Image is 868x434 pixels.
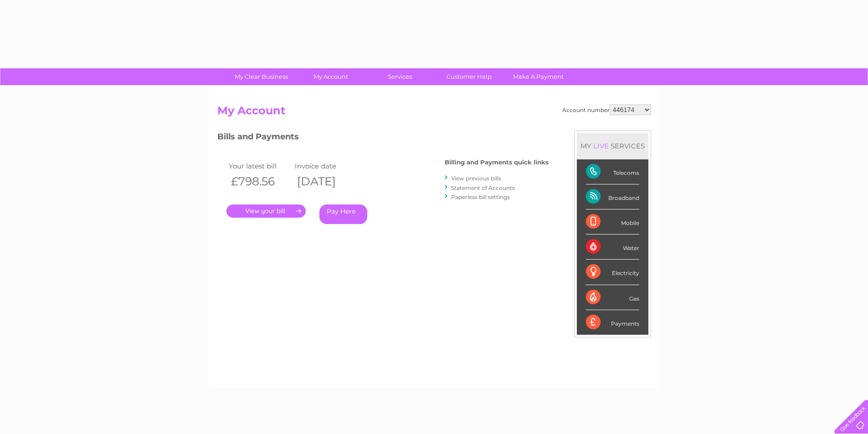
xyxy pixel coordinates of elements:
a: Pay Here [319,204,367,224]
div: Electricity [586,260,639,285]
h4: Billing and Payments quick links [445,159,549,166]
div: MY SERVICES [577,133,648,159]
th: £798.56 [226,172,293,191]
div: Water [586,235,639,260]
div: Payments [586,310,639,335]
a: Services [362,68,437,85]
a: Paperless bill settings [451,194,510,200]
a: My Account [293,68,368,85]
th: [DATE] [293,172,359,191]
td: Your latest bill [226,160,293,172]
div: Gas [586,285,639,310]
a: . [226,204,306,218]
a: Statement of Accounts [451,184,515,191]
div: Broadband [586,184,639,209]
a: View previous bills [451,175,501,182]
h3: Bills and Payments [217,130,549,146]
div: Telecoms [586,159,639,184]
div: Account number [562,104,651,115]
a: Customer Help [431,68,507,85]
h2: My Account [217,104,651,122]
td: Invoice date [293,160,359,172]
div: Mobile [586,209,639,235]
a: Make A Payment [501,68,576,85]
a: My Clear Business [224,68,299,85]
div: LIVE [591,142,611,150]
